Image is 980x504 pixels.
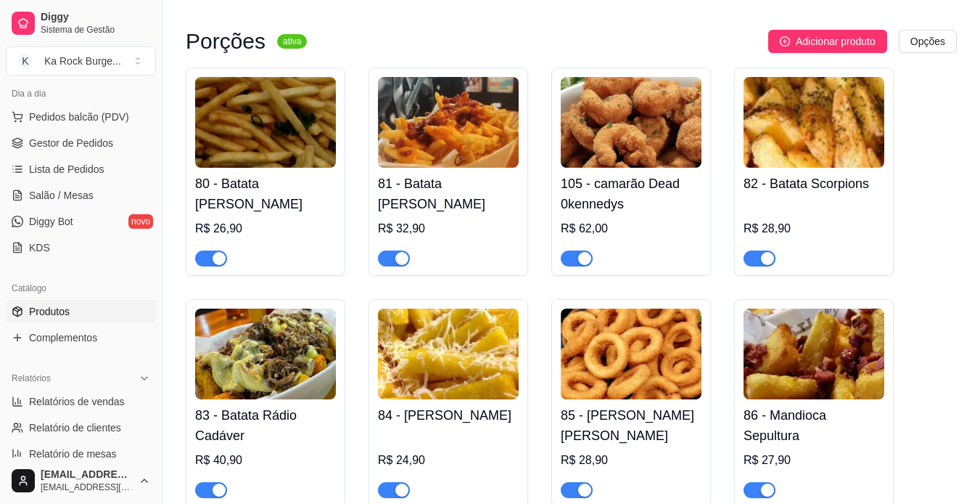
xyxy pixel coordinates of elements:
button: Adicionar produto [768,30,887,53]
button: [EMAIL_ADDRESS][DOMAIN_NAME][EMAIL_ADDRESS][DOMAIN_NAME] [6,463,156,498]
a: Relatório de clientes [6,416,156,439]
a: Lista de Pedidos [6,158,156,181]
h4: 80 - Batata [PERSON_NAME] [195,174,336,214]
h4: 81 - Batata [PERSON_NAME] [378,174,519,214]
button: Select a team [6,46,156,76]
sup: ativa [277,34,307,49]
a: DiggySistema de Gestão [6,6,156,41]
div: R$ 28,90 [744,220,884,237]
span: Salão / Mesas [29,188,94,203]
img: product-image [561,77,701,168]
span: Sistema de Gestão [41,24,150,36]
a: KDS [6,236,156,259]
span: Produtos [29,304,70,319]
button: Opções [899,30,957,53]
a: Gestor de Pedidos [6,131,156,155]
img: product-image [195,309,336,399]
h4: 83 - Batata Rádio Cadáver [195,405,336,446]
h4: 105 - camarão Dead 0kennedys [561,174,701,214]
span: KDS [29,240,50,255]
h4: 82 - Batata Scorpions [744,174,884,194]
div: R$ 27,90 [744,452,884,469]
img: product-image [744,309,884,399]
div: R$ 26,90 [195,220,336,237]
span: Relatório de mesas [29,447,117,461]
img: product-image [378,77,519,168]
span: Diggy [41,11,150,24]
div: R$ 40,90 [195,452,336,469]
h4: 86 - Mandioca Sepultura [744,405,884,446]
div: R$ 62,00 [561,220,701,237]
div: Dia a dia [6,82,156,105]
div: Catálogo [6,277,156,300]
span: Relatórios [12,373,51,384]
h3: Porções [186,33,265,50]
div: R$ 28,90 [561,452,701,469]
span: Opções [910,33,945,49]
h4: 85 - [PERSON_NAME] [PERSON_NAME] [561,405,701,446]
a: Salão / Mesas [6,184,156,207]
span: Lista de Pedidos [29,162,104,176]
img: product-image [195,77,336,168]
span: Pedidos balcão (PDV) [29,110,129,124]
a: Relatórios de vendas [6,390,156,413]
img: product-image [378,309,519,399]
span: Relatórios de vendas [29,394,125,409]
a: Produtos [6,300,156,323]
a: Diggy Botnovo [6,210,156,233]
a: Complementos [6,326,156,349]
span: [EMAIL_ADDRESS][DOMAIN_NAME] [41,468,133,481]
span: Gestor de Pedidos [29,136,113,150]
div: R$ 24,90 [378,452,519,469]
span: K [18,54,33,68]
span: Complementos [29,330,97,345]
div: Ka Rock Burge ... [44,54,121,68]
span: plus-circle [780,36,790,46]
div: R$ 32,90 [378,220,519,237]
img: product-image [561,309,701,399]
span: Adicionar produto [796,33,876,49]
span: Diggy Bot [29,214,73,229]
a: Relatório de mesas [6,442,156,466]
h4: 84 - [PERSON_NAME] [378,405,519,426]
img: product-image [744,77,884,168]
span: [EMAIL_ADDRESS][DOMAIN_NAME] [41,481,133,493]
button: Pedidos balcão (PDV) [6,105,156,129]
span: Relatório de clientes [29,420,121,435]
